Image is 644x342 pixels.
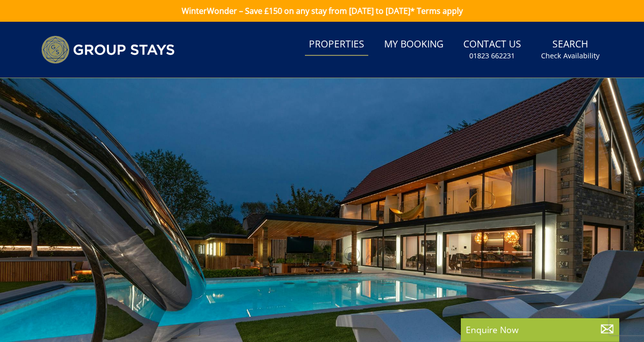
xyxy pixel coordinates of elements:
[537,34,603,66] a: SearchCheck Availability
[459,34,525,66] a: Contact Us01823 662231
[541,51,599,61] small: Check Availability
[469,51,515,61] small: 01823 662231
[466,323,614,336] p: Enquire Now
[305,34,368,56] a: Properties
[380,34,447,56] a: My Booking
[41,36,175,64] img: Group Stays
